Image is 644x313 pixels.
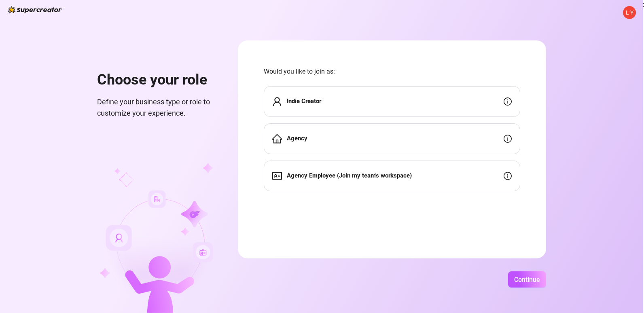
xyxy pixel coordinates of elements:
[508,271,546,288] button: Continue
[97,71,218,89] h1: Choose your role
[287,172,412,179] strong: Agency Employee (Join my team's workspace)
[504,172,512,180] span: info-circle
[287,135,307,142] strong: Agency
[97,96,218,119] span: Define your business type or role to customize your experience.
[287,97,321,105] strong: Indie Creator
[8,6,62,13] img: logo
[272,97,282,106] span: user
[514,276,540,283] span: Continue
[272,134,282,144] span: home
[264,66,520,76] span: Would you like to join as:
[504,135,512,143] span: info-circle
[626,8,633,17] span: L Y
[272,171,282,181] span: idcard
[504,97,512,106] span: info-circle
